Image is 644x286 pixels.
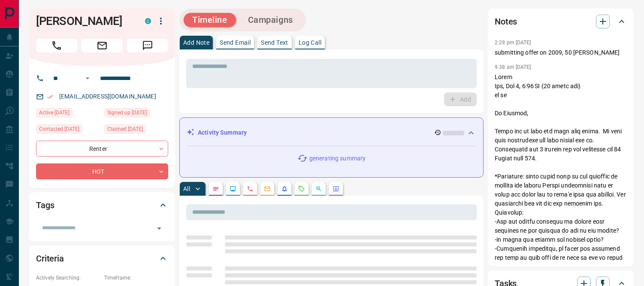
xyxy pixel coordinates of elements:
[36,124,100,136] div: Tue Sep 09 2025
[495,11,627,32] div: Notes
[82,73,93,83] button: Open
[198,128,247,137] p: Activity Summary
[184,13,236,27] button: Timeline
[261,40,288,46] p: Send Text
[107,108,147,117] span: Signed up [DATE]
[153,222,165,234] button: Open
[36,198,54,212] h2: Tags
[104,274,168,282] p: Timeframe:
[220,40,251,46] p: Send Email
[39,125,79,133] span: Contacted [DATE]
[36,252,64,265] h2: Criteria
[82,39,123,52] span: Email
[36,163,168,179] div: HOT
[495,15,517,28] h2: Notes
[36,108,100,120] div: Thu Sep 11 2025
[36,248,168,269] div: Criteria
[187,125,476,141] div: Activity Summary
[104,108,168,120] div: Mon Jul 21 2025
[59,93,156,100] a: [EMAIL_ADDRESS][DOMAIN_NAME]
[104,124,168,136] div: Tue Jul 22 2025
[39,108,70,117] span: Active [DATE]
[315,185,322,192] svg: Opportunities
[107,125,143,133] span: Claimed [DATE]
[239,13,302,27] button: Campaigns
[495,40,531,46] p: 2:29 pm [DATE]
[36,39,77,52] span: Call
[495,48,627,57] p: submitting offer on 2009, 50 [PERSON_NAME]
[36,14,132,28] h1: [PERSON_NAME]
[36,141,168,157] div: Renter
[495,64,531,70] p: 9:38 am [DATE]
[299,40,321,46] p: Log Call
[36,274,100,282] p: Actively Searching:
[333,185,339,192] svg: Agent Actions
[183,40,209,46] p: Add Note
[247,185,254,192] svg: Calls
[36,195,168,215] div: Tags
[309,154,366,163] p: generating summary
[47,94,53,100] svg: Email Verified
[264,185,271,192] svg: Emails
[298,185,305,192] svg: Requests
[145,18,151,24] div: condos.ca
[183,186,190,192] p: All
[127,39,168,52] span: Message
[281,185,288,192] svg: Listing Alerts
[230,185,236,192] svg: Lead Browsing Activity
[212,185,219,192] svg: Notes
